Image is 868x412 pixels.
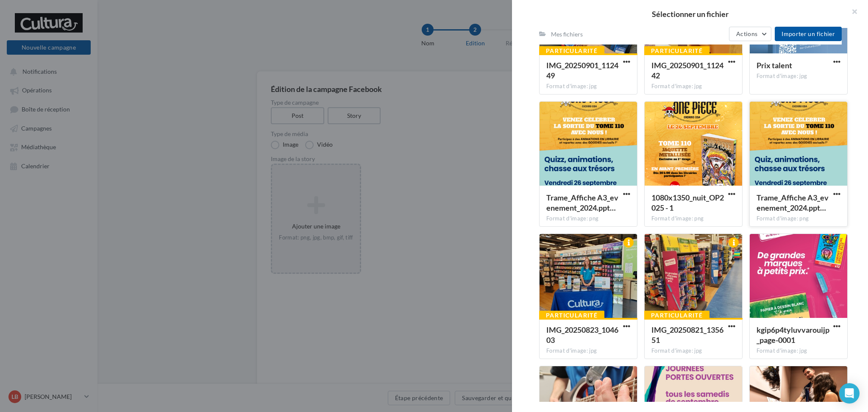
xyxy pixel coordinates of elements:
button: Actions [729,27,771,41]
span: Importer un fichier [782,30,835,37]
div: Particularité [644,311,709,320]
div: Open Intercom Messenger [839,383,860,404]
div: Format d'image: jpg [757,72,840,80]
div: Format d'image: png [757,215,840,223]
div: Format d'image: jpg [546,347,630,355]
span: Trame_Affiche A3_evenement_2024.pptx (28) [546,193,618,212]
span: IMG_20250823_104603 [546,325,618,345]
span: 1080x1350_nuit_OP2025 - 1 [651,193,724,212]
div: Mes fichiers [551,30,583,39]
span: IMG_20250901_112449 [546,61,618,80]
span: IMG_20250821_135651 [651,325,723,345]
div: Particularité [539,46,604,56]
span: IMG_20250901_112442 [651,61,723,80]
h2: Sélectionner un fichier [526,10,854,18]
div: Format d'image: jpg [546,83,630,90]
div: Particularité [539,311,604,320]
div: Format d'image: jpg [757,347,840,355]
span: kgip6p4tyluvvarouijp_page-0001 [757,325,829,345]
div: Format d'image: jpg [651,347,735,355]
span: Actions [736,30,757,37]
span: Prix talent [757,61,792,70]
div: Format d'image: jpg [651,83,735,90]
div: Format d'image: png [651,215,735,223]
div: Format d'image: png [546,215,630,223]
div: Particularité [644,46,709,56]
button: Importer un fichier [775,27,842,41]
span: Trame_Affiche A3_evenement_2024.pptx (27) [757,193,829,212]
